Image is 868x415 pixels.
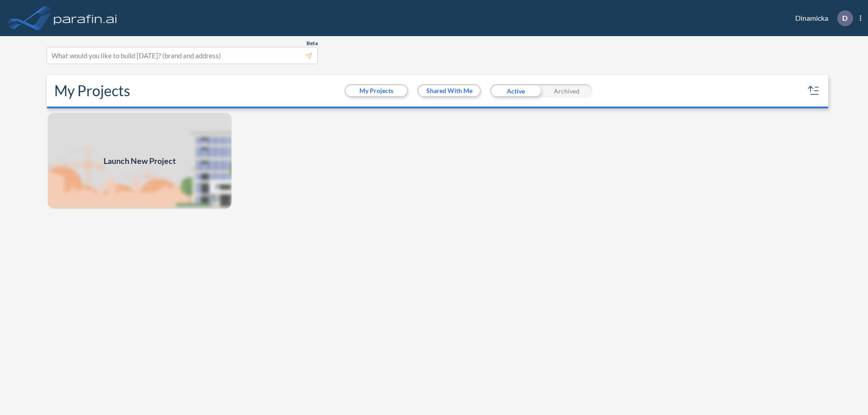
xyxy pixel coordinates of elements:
[47,112,232,210] a: Launch New Project
[807,84,821,98] button: sort
[52,9,119,27] img: logo
[104,155,176,167] span: Launch New Project
[346,85,407,96] button: My Projects
[541,84,592,98] div: Archived
[419,85,480,96] button: Shared With Me
[842,14,848,22] p: D
[490,84,541,98] div: Active
[54,82,130,99] h2: My Projects
[47,112,232,210] img: add
[307,40,318,47] span: Beta
[782,10,861,26] div: Dinamicka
